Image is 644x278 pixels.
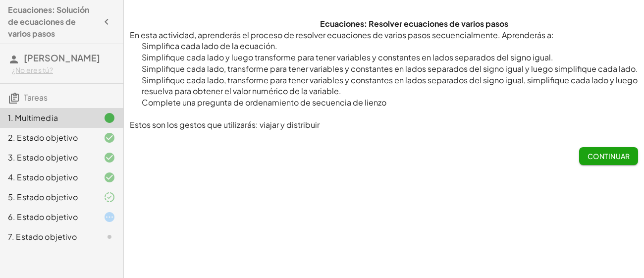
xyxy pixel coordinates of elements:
font: 2. Estado objetivo [8,132,78,143]
font: Complete una pregunta de ordenamiento de secuencia de lienzo [142,97,386,108]
i: Task not started. [104,231,115,243]
font: 1. Multimedia [8,112,58,123]
button: Continuar [579,147,638,165]
i: Task finished and correct. [104,132,115,144]
font: Ecuaciones: Resolver ecuaciones de varios pasos [320,18,508,29]
i: Task finished and correct. [104,152,115,164]
font: Continuar [588,152,630,161]
font: 6. Estado objetivo [8,212,78,222]
font: 7. Estado objetivo [8,231,77,242]
font: 3. Estado objetivo [8,152,78,163]
font: Simplifique cada lado, transforme para tener variables y constantes en lados separados del signo ... [142,75,639,97]
font: Simplifique cada lado y luego transforme para tener variables y constantes en lados separados del... [142,52,553,62]
font: Tareas [24,92,48,103]
font: En esta actividad, aprenderás el proceso de resolver ecuaciones de varios pasos secuencialmente. ... [130,30,554,40]
i: Task started. [104,211,115,223]
font: 5. Estado objetivo [8,192,78,202]
font: [PERSON_NAME] [24,52,100,63]
font: Simplifica cada lado de la ecuación. [142,41,277,51]
font: Simplifique cada lado, transforme para tener variables y constantes en lados separados del signo ... [142,63,638,74]
i: Task finished. [104,112,115,124]
font: Estos son los gestos que utilizarás: viajar y distribuir [130,119,320,130]
font: Ecuaciones: Solución de ecuaciones de varios pasos [8,4,89,39]
i: Task finished and correct. [104,171,115,183]
font: ¿No eres tú? [12,65,53,74]
i: Task finished and part of it marked as correct. [104,191,115,203]
font: 4. Estado objetivo [8,172,78,182]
